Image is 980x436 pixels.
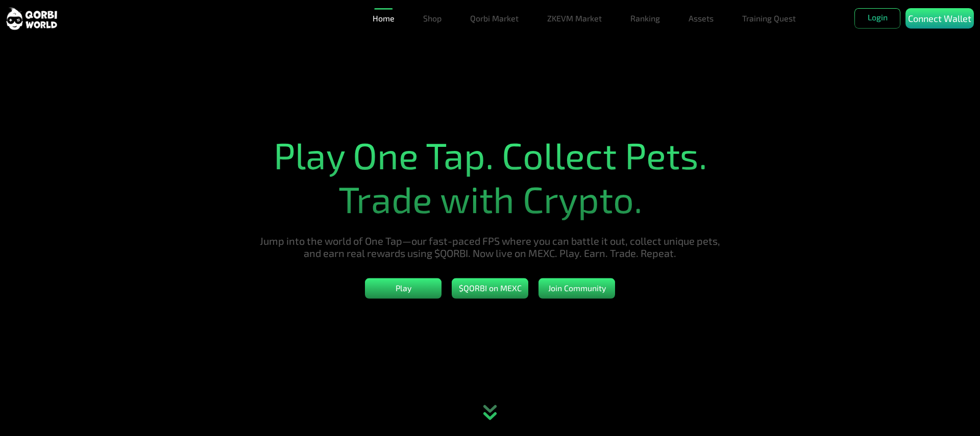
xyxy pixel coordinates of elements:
[6,7,57,31] img: sticky brand-logo
[626,8,664,29] a: Ranking
[684,8,718,29] a: Assets
[365,278,442,299] button: Play
[468,390,512,436] div: animation
[251,235,729,259] h5: Jump into the world of One Tap—our fast-paced FPS where you can battle it out, collect unique pet...
[369,8,399,29] a: Home
[738,8,800,29] a: Training Quest
[419,8,446,29] a: Shop
[538,278,615,299] button: Join Community
[543,8,606,29] a: ZKEVM Market
[251,132,729,220] h1: Play One Tap. Collect Pets. Trade with Crypto.
[908,12,971,25] p: Connect Wallet
[452,278,528,299] button: $QORBI on MEXC
[466,8,523,29] a: Qorbi Market
[854,8,900,29] button: Login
